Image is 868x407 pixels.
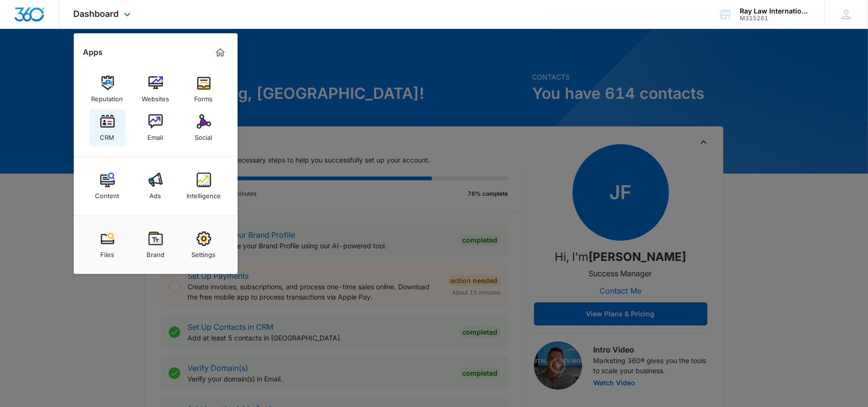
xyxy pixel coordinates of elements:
[83,48,103,57] h2: Apps
[147,246,164,258] div: Brand
[74,9,119,19] span: Dashboard
[137,227,174,263] a: Brand
[92,90,123,103] div: Reputation
[187,187,221,200] div: Intelligence
[142,90,169,103] div: Websites
[186,227,222,263] a: Settings
[89,71,126,108] a: Reputation
[137,71,174,108] a: Websites
[100,246,114,258] div: Files
[213,45,228,60] a: Marketing 360® Dashboard
[192,246,216,258] div: Settings
[89,109,126,146] a: CRM
[186,168,222,204] a: Intelligence
[137,109,174,146] a: Email
[100,129,115,141] div: CRM
[195,90,213,103] div: Forms
[740,15,810,22] div: account id
[148,129,163,141] div: Email
[89,168,126,204] a: Content
[195,129,213,141] div: Social
[137,168,174,204] a: Ads
[95,187,120,200] div: Content
[186,71,222,108] a: Forms
[740,7,810,15] div: account name
[186,109,222,146] a: Social
[150,187,161,200] div: Ads
[89,227,126,263] a: Files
